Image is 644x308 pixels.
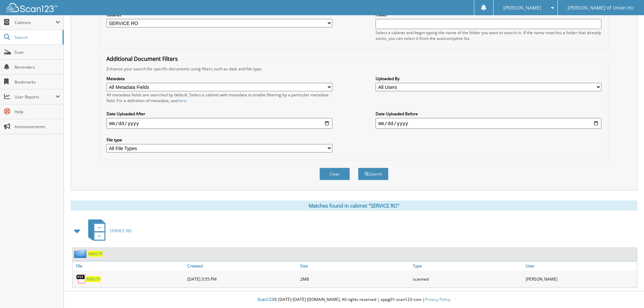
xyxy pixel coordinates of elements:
a: 686679 [86,276,100,282]
span: SERVICE RO [110,228,132,234]
span: [PERSON_NAME] [503,6,541,10]
div: [DATE] 3:55 PM [186,272,299,286]
div: Enhance your search for specific documents using filters such as date and file type. [103,66,605,72]
a: SERVICE RO [84,217,132,244]
img: folder2.png [74,250,88,258]
div: © [DATE]-[DATE] [DOMAIN_NAME]. All rights reserved | appg01-scan123-com | [64,291,644,308]
label: File type [106,137,332,143]
a: Size [299,261,411,270]
span: Scan123 [258,297,274,302]
a: 686679 [88,251,102,257]
div: 2MB [299,272,411,286]
div: [PERSON_NAME] [524,272,637,286]
a: User [524,261,637,270]
a: Created [186,261,299,270]
input: start [106,118,332,129]
a: File [73,261,186,270]
img: PDF.png [76,274,86,284]
div: All metadata fields are searched by default. Select a cabinet with metadata to enable filtering b... [106,92,332,103]
iframe: Chat Widget [610,276,644,308]
span: Search [15,34,59,40]
label: Metadata [106,76,332,81]
span: User Reports [15,94,55,100]
label: Uploaded By [376,76,601,81]
div: Select a cabinet and begin typing the name of the folder you want to search in. If the name match... [376,30,601,41]
label: Date Uploaded Before [376,111,601,117]
span: Help [15,109,60,115]
span: Announcements [15,124,60,129]
span: Reminders [15,64,60,70]
a: Privacy Policy [425,297,450,302]
legend: Additional Document Filters [103,55,181,63]
div: scanned [411,272,524,286]
span: Bookmarks [15,79,60,85]
input: end [376,118,601,129]
img: scan123-logo-white.svg [7,3,57,12]
span: Cabinets [15,20,55,25]
a: here [177,98,186,103]
button: Search [358,168,388,180]
a: Type [411,261,524,270]
button: Clear [319,168,350,180]
label: Date Uploaded After [106,111,332,117]
div: Matches found in cabinet "SERVICE RO" [71,200,637,211]
span: [PERSON_NAME] of Union Inc [568,6,634,10]
span: Scan [15,49,60,55]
